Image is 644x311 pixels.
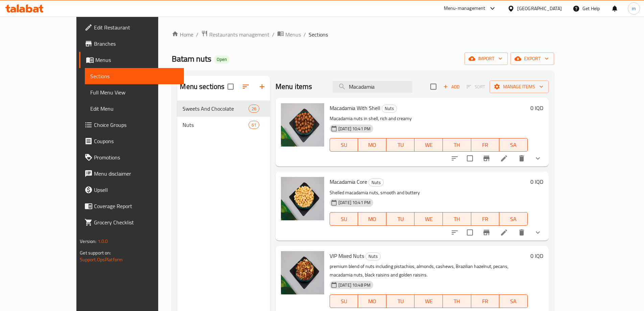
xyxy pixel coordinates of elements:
a: Edit Menu [85,101,184,117]
div: Sweets And Chocolate26 [177,101,270,117]
input: search [333,81,412,93]
span: SU [333,214,355,224]
div: Nuts [365,252,381,261]
li: / [304,30,306,39]
button: MO [358,138,386,152]
a: Sections [85,68,184,84]
span: Select section [426,80,440,94]
span: TU [389,140,412,150]
button: SA [499,138,528,152]
span: MO [361,214,384,224]
a: Branches [79,36,184,52]
span: Manage items [495,83,543,91]
span: Get support on: [80,248,111,257]
div: Nuts61 [177,117,270,133]
span: FR [474,140,497,150]
span: Nuts [183,121,248,129]
a: Edit menu item [500,154,508,162]
span: SA [502,296,525,306]
span: Menu disclaimer [94,170,178,178]
nav: breadcrumb [172,30,554,39]
a: Menu disclaimer [79,165,184,182]
span: Nuts [366,252,380,260]
a: Menus [79,52,184,68]
span: MO [361,140,384,150]
p: premium blend of nuts including pistachios, almonds, cashews, Brazilian hazelnut, pecans, macadam... [330,262,528,279]
span: m [632,5,636,12]
button: TU [386,294,415,308]
div: [GEOGRAPHIC_DATA] [517,5,562,12]
button: MO [358,212,386,226]
span: TU [389,296,412,306]
span: Menus [285,30,301,39]
span: Sweets And Chocolate [183,105,248,113]
img: VIP Mixed Nuts [281,251,324,294]
span: Macadamia With Shell [330,103,380,113]
span: TU [389,214,412,224]
span: Coverage Report [94,202,178,210]
button: export [510,52,554,65]
button: import [464,52,508,65]
span: SU [333,140,355,150]
p: Macadamia nuts in shell, rich and creamy [330,114,528,123]
span: VIP Mixed Nuts [330,251,364,261]
span: Macadamia Core [330,177,367,187]
button: TH [443,138,471,152]
span: Select section first [462,82,490,92]
div: Nuts [382,105,397,113]
h6: 0 IQD [530,177,543,186]
span: Add [442,83,460,91]
a: Coverage Report [79,198,184,214]
button: TU [386,138,415,152]
h2: Menu items [276,82,312,92]
button: TH [443,212,471,226]
span: [DATE] 10:41 PM [336,199,373,206]
span: SA [502,140,525,150]
div: items [248,121,259,129]
span: Version: [80,237,96,246]
button: SU [330,138,358,152]
a: Coupons [79,133,184,149]
a: Full Menu View [85,84,184,101]
span: WE [417,296,440,306]
span: Nuts [369,179,383,186]
li: / [272,30,275,39]
button: FR [471,138,500,152]
span: [DATE] 10:41 PM [336,126,373,132]
span: SU [333,296,355,306]
img: Macadamia Core [281,177,324,220]
button: TU [386,212,415,226]
a: Restaurants management [201,30,269,39]
svg: Show Choices [534,154,542,162]
a: Edit Restaurant [79,19,184,36]
button: WE [414,294,443,308]
span: 1.0.0 [98,237,108,246]
button: Add section [254,79,270,95]
span: Full Menu View [90,88,178,96]
span: Sections [90,72,178,80]
img: Macadamia With Shell [281,103,324,147]
div: Menu-management [444,4,485,13]
span: Choice Groups [94,121,178,129]
svg: Show Choices [534,228,542,237]
button: delete [514,150,530,166]
span: Grocery Checklist [94,218,178,226]
span: Branches [94,40,178,48]
span: TH [446,140,469,150]
span: TH [446,296,469,306]
h2: Menu sections [180,82,224,92]
span: Upsell [94,186,178,194]
span: SA [502,214,525,224]
span: Sort sections [238,79,254,95]
span: 26 [249,106,259,112]
button: show more [530,150,546,166]
span: import [470,54,502,63]
span: Batam nuts [172,51,211,66]
span: MO [361,296,384,306]
a: Grocery Checklist [79,214,184,230]
span: Edit Menu [90,105,178,113]
button: Branch-specific-item [478,224,495,241]
span: export [516,54,549,63]
span: WE [417,214,440,224]
span: Open [214,57,230,62]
